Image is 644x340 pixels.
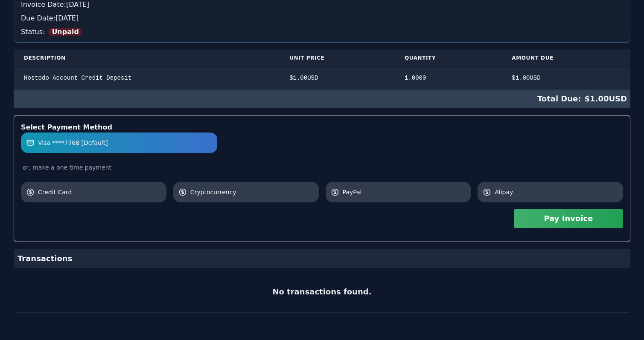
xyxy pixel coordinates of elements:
span: Credit Card [38,188,161,196]
span: PayPal [343,188,466,196]
span: Total Due: [537,93,585,105]
div: $ 1.00 USD [14,89,630,108]
h2: No transactions found. [272,286,371,298]
div: 1.0000 [405,74,491,82]
div: Hostodo Account Credit Deposit [24,74,269,82]
th: Unit Price [279,49,394,67]
div: Transactions [14,249,630,268]
div: $ 1.00 USD [512,74,620,82]
div: Status: [21,23,623,37]
span: Unpaid [48,28,82,36]
div: Due Date: [DATE] [21,13,623,23]
th: Amount Due [501,49,630,67]
span: Cryptocurrency [190,188,314,196]
button: Pay Invoice [514,209,623,228]
th: Description [14,49,279,67]
div: $ 1.00 USD [289,74,384,82]
span: Visa ****7768 [Default] [38,138,108,147]
span: Alipay [495,188,618,196]
div: or, make a one time payment [21,163,623,172]
th: Quantity [394,49,501,67]
div: Select Payment Method [21,122,623,133]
